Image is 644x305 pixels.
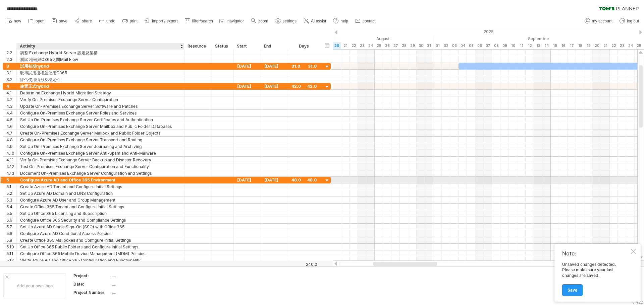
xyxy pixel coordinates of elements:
[234,177,261,183] div: [DATE]
[20,177,181,183] div: Configure Azure AD and Office 365 Environment
[106,19,115,23] span: undo
[234,63,261,69] div: [DATE]
[366,42,375,49] div: Sunday, 24 August 2025
[363,19,376,23] span: contact
[291,83,317,89] div: 42.0
[20,217,181,223] div: Configure Office 365 Security and Compliance Settings
[6,90,16,96] div: 4.1
[559,42,568,49] div: Tuesday, 16 September 2025
[6,103,16,109] div: 4.3
[215,43,230,50] div: Status
[6,177,16,183] div: 5
[350,42,358,49] div: Friday, 22 August 2025
[73,281,110,287] div: Date:
[632,300,643,305] div: v 422
[291,63,317,69] div: 31.0
[593,42,601,49] div: Saturday, 20 September 2025
[261,63,288,69] div: [DATE]
[20,137,181,143] div: Configure On-Premises Exchange Server Transport and Routing
[20,163,181,170] div: Test On-Premises Exchange Server Configuration and Functionality
[500,42,509,49] div: Tuesday, 9 September 2025
[20,230,181,237] div: Configure Azure AD Conditional Access Policies
[6,163,16,170] div: 4.12
[6,190,16,197] div: 5.2
[20,224,181,230] div: Set Up Azure AD Single Sign-On (SSO) with Office 365
[73,290,110,295] div: Project Number
[20,210,181,217] div: Set Up Office 365 Licensing and Subscription
[192,19,213,23] span: filter/search
[6,157,16,163] div: 4.11
[14,19,21,23] span: new
[20,90,181,96] div: Determine Exchange Hybrid Migration Strategy
[187,43,208,50] div: Resource
[6,237,16,243] div: 5.9
[609,42,618,49] div: Monday, 22 September 2025
[568,288,577,293] span: Save
[6,96,16,103] div: 4.2
[5,17,23,25] a: new
[258,19,268,23] span: zoom
[635,42,643,49] div: Thursday, 25 September 2025
[6,123,16,130] div: 4.6
[475,42,484,49] div: Saturday, 6 September 2025
[6,224,16,230] div: 5.7
[261,83,288,89] div: [DATE]
[383,42,391,49] div: Tuesday, 26 August 2025
[20,183,181,190] div: Create Azure AD Tenant and Configure Initial Settings
[626,42,635,49] div: Wednesday, 24 September 2025
[6,76,16,83] div: 3.2
[492,42,500,49] div: Monday, 8 September 2025
[237,43,257,50] div: Start
[227,19,244,23] span: navigator
[459,42,467,49] div: Thursday, 4 September 2025
[576,42,584,49] div: Thursday, 18 September 2025
[551,42,559,49] div: Monday, 15 September 2025
[274,17,299,25] a: settings
[20,197,181,203] div: Configure Azure AD User and Group Management
[517,42,526,49] div: Thursday, 11 September 2025
[400,42,408,49] div: Thursday, 28 August 2025
[425,42,433,49] div: Sunday, 31 August 2025
[442,42,450,49] div: Tuesday, 2 September 2025
[20,96,181,103] div: Verify On-Premises Exchange Server Configuration
[6,250,16,257] div: 5.11
[20,123,181,130] div: Configure On-Premises Exchange Server Mailbox and Public Folder Databases
[618,42,626,49] div: Tuesday, 23 September 2025
[627,19,639,23] span: log out
[354,17,378,25] a: contact
[6,230,16,237] div: 5.8
[97,17,117,25] a: undo
[291,177,317,183] div: 48.0
[6,56,16,63] div: 2.3
[288,43,320,50] div: Days
[152,19,178,23] span: import / export
[20,83,181,89] div: 建置正式hybrid
[6,70,16,76] div: 3.1
[283,19,297,23] span: settings
[6,197,16,203] div: 5.3
[143,17,180,25] a: import / export
[6,117,16,123] div: 4.5
[249,17,270,25] a: zoom
[433,42,442,49] div: Monday, 1 September 2025
[408,42,417,49] div: Friday, 29 August 2025
[341,42,350,49] div: Thursday, 21 August 2025
[20,143,181,150] div: Set Up On-Premises Exchange Server Journaling and Archiving
[20,244,181,250] div: Set Up Office 365 Public Folders and Configure Initial Settings
[302,17,328,25] a: AI assist
[375,42,383,49] div: Monday, 25 August 2025
[20,43,180,50] div: Activity
[20,56,181,63] div: 測試 地端與O365之間Mail Flow
[36,19,45,23] span: open
[6,244,16,250] div: 5.10
[234,83,261,89] div: [DATE]
[112,290,168,295] div: ....
[82,19,92,23] span: share
[6,50,16,56] div: 2.2
[311,19,326,23] span: AI assist
[568,42,576,49] div: Wednesday, 17 September 2025
[20,130,181,136] div: Create On-Premises Exchange Server Mailbox and Public Folder Objects
[562,250,629,257] div: Note:
[20,150,181,156] div: Configure On-Premises Exchange Server Anti-Spam and Anti-Malware
[73,273,110,279] div: Project:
